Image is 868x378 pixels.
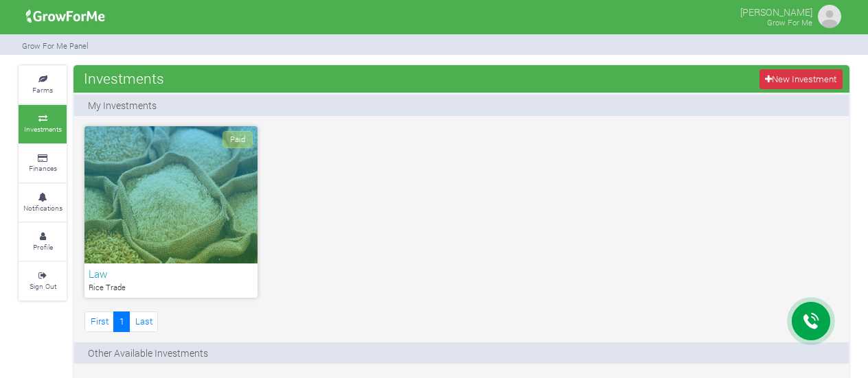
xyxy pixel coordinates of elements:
[88,346,208,360] p: Other Available Investments
[19,262,67,300] a: Sign Out
[89,268,253,280] h6: Law
[23,203,62,213] small: Notifications
[84,311,158,331] nav: Page Navigation
[19,184,67,222] a: Notifications
[89,282,253,294] p: Rice Trade
[767,17,812,27] small: Grow For Me
[30,281,56,291] small: Sign Out
[19,105,67,143] a: Investments
[759,69,843,89] a: New Investment
[740,3,812,19] p: [PERSON_NAME]
[33,242,53,252] small: Profile
[129,311,158,331] a: Last
[19,66,67,104] a: Farms
[19,223,67,261] a: Profile
[24,124,62,134] small: Investments
[222,131,253,148] span: Paid
[29,163,57,173] small: Finances
[21,3,110,30] img: growforme image
[84,311,114,331] a: First
[816,3,843,30] img: growforme image
[19,145,67,182] a: Finances
[84,126,258,298] a: Paid Law Rice Trade
[32,85,53,95] small: Farms
[80,64,168,92] span: Investments
[88,98,157,113] p: My Investments
[113,311,130,331] a: 1
[22,40,89,51] small: Grow For Me Panel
